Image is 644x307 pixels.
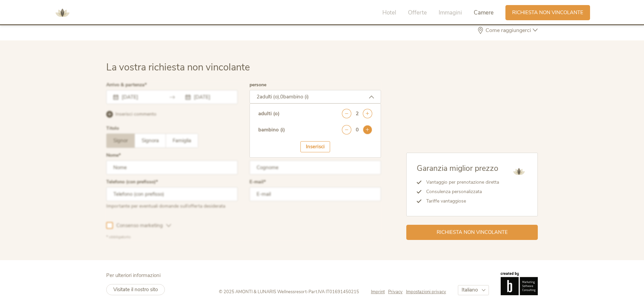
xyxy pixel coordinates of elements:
[512,9,583,16] span: Richiesta non vincolante
[388,289,406,295] a: Privacy
[300,141,330,152] div: Inserisci
[219,289,306,295] span: © 2025 AMONTI & LUNARIS Wellnessresort
[388,289,403,295] span: Privacy
[382,9,396,17] span: Hotel
[113,286,158,293] span: Visitate il nostro sito
[474,9,494,17] span: Camere
[258,110,280,117] div: adulti (o)
[421,196,499,206] li: Tariffe vantaggiose
[421,178,499,187] li: Vantaggio per prenotazione diretta
[250,83,266,87] label: persone
[417,163,498,174] span: Garanzia miglior prezzo
[52,10,72,15] a: AMONTI & LUNARIS Wellnessresort
[283,93,309,100] span: bambino (i)
[406,289,446,295] a: Impostazioni privacy
[106,61,250,74] span: La vostra richiesta non vincolante
[439,9,462,17] span: Immagini
[260,93,280,100] span: adulti (o),
[371,289,385,295] span: Imprint
[421,187,499,196] li: Consulenza personalizzata
[408,9,427,17] span: Offerte
[437,229,508,236] span: Richiesta non vincolante
[356,110,359,117] div: 2
[356,126,359,133] div: 0
[258,126,285,133] div: bambino (i)
[371,289,388,295] a: Imprint
[484,28,533,33] span: Come raggiungerci
[52,3,72,23] img: AMONTI & LUNARIS Wellnessresort
[510,163,527,180] img: AMONTI & LUNARIS Wellnessresort
[106,272,160,279] span: Per ulteriori informazioni
[309,289,359,295] span: Part.IVA IT01691450215
[280,93,283,100] span: 0
[501,272,538,295] img: Brandnamic GmbH | Leading Hospitality Solutions
[257,93,260,100] span: 2
[306,289,309,295] span: -
[106,284,165,295] a: Visitate il nostro sito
